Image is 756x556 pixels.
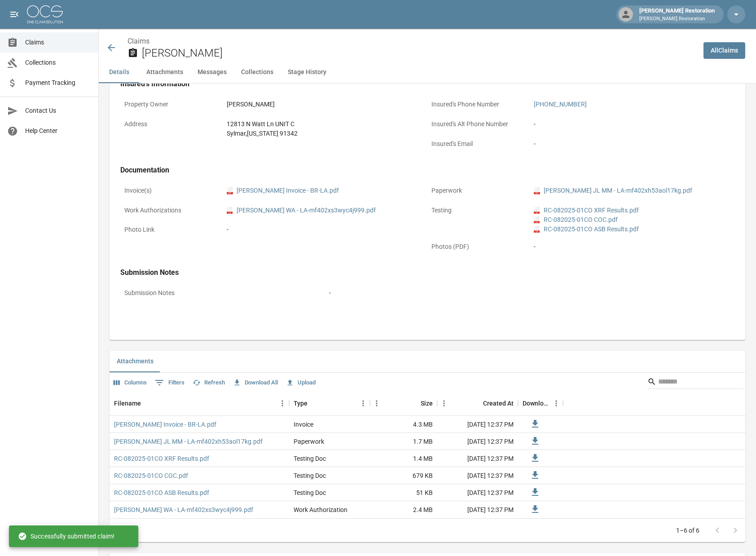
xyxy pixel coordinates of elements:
[294,471,326,480] div: Testing Doc
[427,202,530,219] p: Testing
[281,62,334,83] button: Stage History
[114,471,188,480] a: RC-082025-01CO COC.pdf
[25,58,91,67] span: Collections
[114,437,263,446] a: [PERSON_NAME] JL MM - LA-mf402xh53aol17kg.pdf
[370,501,437,518] div: 2.4 MB
[370,450,437,467] div: 1.4 MB
[18,528,114,544] div: Successfully submitted claim!
[437,450,518,467] div: [DATE] 12:37 PM
[110,391,289,416] div: Filename
[421,391,433,416] div: Size
[99,62,756,83] div: anchor tabs
[99,62,139,83] button: Details
[676,526,699,535] p: 1–6 of 6
[25,38,91,47] span: Claims
[153,375,187,390] button: Show filters
[427,115,530,133] p: Insured's Alt Phone Number
[139,62,190,83] button: Attachments
[437,467,518,484] div: [DATE] 12:37 PM
[370,416,437,433] div: 4.3 MB
[289,391,370,416] div: Type
[427,135,530,153] p: Insured's Email
[523,391,549,416] div: Download
[647,375,743,391] div: Search
[276,397,289,410] button: Menu
[120,79,734,88] h4: Insured's Information
[427,182,530,199] p: Paperwork
[518,391,563,416] div: Download
[284,376,318,390] button: Upload
[111,376,149,390] button: Select columns
[294,420,313,429] div: Invoice
[114,454,209,463] a: RC-082025-01CO XRF Results.pdf
[120,182,223,199] p: Invoice(s)
[437,501,518,518] div: [DATE] 12:37 PM
[25,106,91,115] span: Contact Us
[190,62,234,83] button: Messages
[294,437,324,446] div: Paperwork
[5,5,23,23] button: open drawer
[127,36,696,47] nav: breadcrumb
[483,391,514,416] div: Created At
[534,215,618,225] a: pdfRC-082025-01CO COC.pdf
[534,101,587,108] a: [PHONE_NUMBER]
[534,119,536,129] div: -
[114,391,141,416] div: Filename
[120,115,223,133] p: Address
[120,96,223,113] p: Property Owner
[703,42,745,59] a: AllClaims
[370,397,383,410] button: Menu
[437,433,518,450] div: [DATE] 12:37 PM
[227,119,298,129] div: 12813 N Watt Ln UNIT C
[227,100,275,109] div: [PERSON_NAME]
[534,186,692,195] a: pdf[PERSON_NAME] JL MM - LA-mf402xh53aol17kg.pdf
[534,206,639,215] a: pdfRC-082025-01CO XRF Results.pdf
[534,139,536,149] div: -
[437,391,518,416] div: Created At
[636,6,718,22] div: [PERSON_NAME] Restoration
[370,467,437,484] div: 679 KB
[142,47,696,60] h2: [PERSON_NAME]
[227,206,376,215] a: pdf[PERSON_NAME] WA - LA-mf402xs3wyc4j999.pdf
[127,37,149,45] a: Claims
[234,62,281,83] button: Collections
[356,397,370,410] button: Menu
[110,351,161,372] button: Attachments
[114,420,216,429] a: [PERSON_NAME] Invoice - BR-LA.pdf
[114,488,209,497] a: RC-082025-01CO ASB Results.pdf
[437,416,518,433] div: [DATE] 12:37 PM
[427,96,530,113] p: Insured's Phone Number
[437,484,518,501] div: [DATE] 12:37 PM
[110,351,745,372] div: related-list tabs
[370,391,437,416] div: Size
[120,268,734,277] h4: Submission Notes
[227,225,229,234] div: -
[294,488,326,497] div: Testing Doc
[227,186,339,195] a: pdf[PERSON_NAME] Invoice - BR-LA.pdf
[370,484,437,501] div: 51 KB
[534,242,730,252] div: -
[120,166,734,175] h4: Documentation
[120,284,325,302] p: Submission Notes
[27,5,63,23] img: ocs-logo-white-transparent.png
[294,391,308,416] div: Type
[190,376,227,390] button: Refresh
[427,238,530,256] p: Photos (PDF)
[534,225,639,234] a: pdfRC-082025-01CO ASB Results.pdf
[227,129,298,138] div: Sylmar , [US_STATE] 91342
[329,288,331,298] div: -
[639,15,715,23] p: [PERSON_NAME] Restoration
[114,505,253,514] a: [PERSON_NAME] WA - LA-mf402xs3wyc4j999.pdf
[25,78,91,88] span: Payment Tracking
[549,397,563,410] button: Menu
[294,454,326,463] div: Testing Doc
[120,202,223,219] p: Work Authorizations
[294,505,347,514] div: Work Authorization
[120,221,223,238] p: Photo Link
[370,433,437,450] div: 1.7 MB
[437,397,451,410] button: Menu
[231,376,280,390] button: Download All
[25,126,91,136] span: Help Center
